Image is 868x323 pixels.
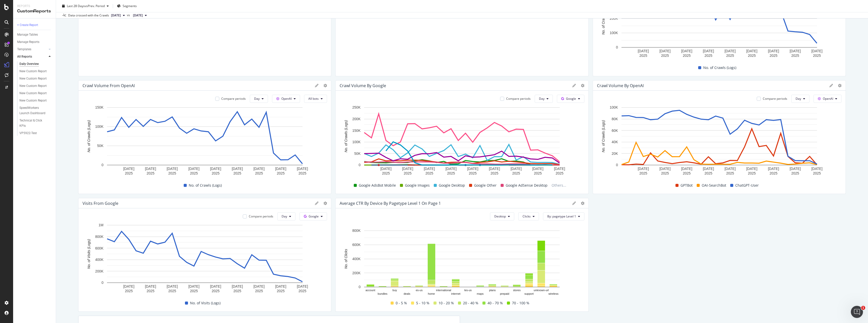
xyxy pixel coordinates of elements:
svg: A chart. [340,105,584,177]
div: New Custom Report [19,69,47,74]
span: Google Desktop [439,182,465,188]
text: 50K [354,152,361,156]
span: vs [127,13,131,17]
text: maps [477,292,484,295]
text: [DATE] [402,167,413,171]
text: account [366,289,375,292]
a: New Custom Report [19,76,52,81]
text: 800K [95,235,103,239]
text: [DATE] [446,167,457,171]
div: Compare periods [221,96,246,101]
text: [DATE] [297,284,308,288]
text: [DATE] [746,49,757,53]
text: 2025 [661,171,669,175]
a: Templates [17,47,47,52]
text: 2025 [190,289,198,293]
text: 2025 [147,171,154,175]
text: 2025 [556,171,563,175]
span: Day [539,96,545,101]
text: 600K [352,243,361,247]
text: 250K [352,105,361,109]
div: Visits From Google [83,201,118,206]
text: [DATE] [275,284,286,288]
text: [DATE] [123,284,134,288]
text: 150K [95,105,103,109]
span: Last 28 Days [67,4,85,8]
a: All Reports [17,54,47,59]
span: Google Images [405,182,430,188]
text: 150K [352,129,361,133]
div: Average CTR By Device By pagetype Level 1 On Page 1DesktopClicksBy: pagetype Level 1A chart.0 - 5... [335,198,588,312]
text: [DATE] [275,167,286,171]
button: Google [557,95,584,103]
text: 0 [359,163,361,167]
span: 70 - 100 % [512,300,529,306]
text: No. of Crawls (Logs) [601,3,605,35]
div: Crawl Volume by OpenAICompare periodsDayOpenAIA chart.GPTBotOAI-SearchBotChatGPT-User [593,80,846,194]
span: Desktop [494,214,506,218]
text: 50K [97,144,104,148]
div: A chart. [83,222,327,295]
text: 2025 [770,54,777,58]
text: 100K [352,140,361,144]
text: 2025 [212,171,220,175]
a: New Custom Report [19,83,52,89]
span: By: pagetype Level 1 [547,214,576,218]
a: New Custom Report [19,98,52,103]
text: 2025 [147,289,154,293]
text: wireless [548,292,559,295]
div: VP5922-Test [19,131,37,136]
text: [DATE] [554,167,565,171]
text: [DATE] [123,167,134,171]
div: Manage Reports [17,39,39,45]
svg: A chart. [597,105,842,177]
text: [DATE] [790,49,801,53]
button: [DATE] [109,12,127,18]
div: Visits From GoogleCompare periodsDayGoogleA chart.No. of Visits (Logs) [78,198,331,312]
text: deals [404,292,411,295]
a: Manage Tables [17,32,52,37]
text: 2025 [168,289,176,293]
text: No. of Crawls (Logs) [601,120,605,153]
text: 2025 [255,171,263,175]
text: No. of Crawls (Logs) [344,120,348,153]
text: 2025 [382,171,390,175]
text: [DATE] [167,167,178,171]
button: OpenAI [813,95,842,103]
text: [DATE] [811,49,822,53]
button: Day [250,95,268,103]
div: CustomReports [17,8,52,14]
text: 2025 [447,171,455,175]
div: Reports [17,4,52,8]
text: support [525,292,534,295]
text: 100K [95,125,103,129]
button: Day [277,212,295,220]
div: New Custom Report [19,91,47,96]
span: Google [566,96,576,101]
div: Compare periods [763,96,787,101]
text: 0 [101,163,103,167]
div: New Custom Report [19,83,47,89]
text: [DATE] [232,284,243,288]
text: 2025 [512,171,520,175]
button: Last 28 DaysvsPrev. Period [60,2,111,10]
text: [DATE] [297,167,308,171]
span: ChatGPT-User [735,182,759,188]
span: Day [254,96,260,101]
text: 2025 [212,289,220,293]
div: Manage Tables [17,32,38,37]
text: 400K [352,257,361,261]
text: 2025 [469,171,477,175]
text: [DATE] [790,167,801,171]
text: prepaid [500,292,509,295]
text: 2025 [255,289,263,293]
text: 2025 [770,171,777,175]
text: [DATE] [188,284,199,288]
svg: A chart. [340,228,584,299]
text: 2025 [425,171,433,175]
text: 0 [616,45,618,49]
div: Crawl Volume by OpenAI [597,83,644,88]
text: 200K [610,16,618,20]
div: Compare periods [249,214,273,218]
text: [DATE] [746,167,757,171]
